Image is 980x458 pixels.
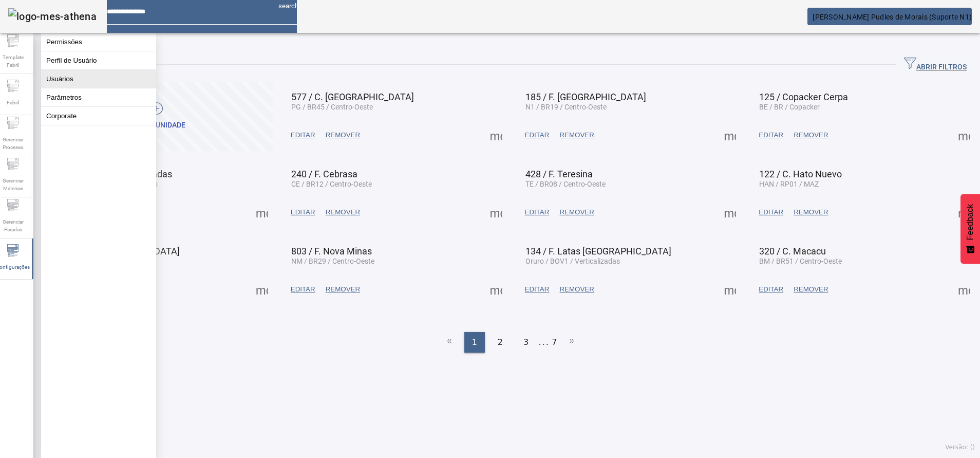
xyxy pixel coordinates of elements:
[41,88,156,106] button: Parâmetros
[759,207,783,217] span: EDITAR
[291,284,315,295] span: EDITAR
[498,336,503,349] span: 2
[286,126,321,144] button: EDITAR
[759,91,848,102] span: 125 / Copacker Cerpa
[41,33,156,51] button: Permissões
[523,336,529,349] span: 3
[520,280,555,299] button: EDITAR
[753,126,788,144] button: EDITAR
[554,280,599,299] button: REMOVER
[326,207,360,217] span: REMOVER
[960,194,980,264] button: Feedback - Mostrar pesquisa
[525,257,620,265] span: Oruro / BOV1 / Verticalizadas
[753,203,788,222] button: EDITAR
[896,56,975,74] button: ABRIR FILTROS
[794,130,828,140] span: REMOVER
[525,103,607,111] span: N1 / BR19 / Centro-Oeste
[904,57,967,72] span: ABRIR FILTROS
[291,169,357,179] span: 240 / F. Cebrasa
[525,169,593,179] span: 428 / F. Teresina
[41,70,156,88] button: Usuários
[4,96,22,109] span: Fabril
[721,280,739,299] button: Mais
[794,207,828,217] span: REMOVER
[525,91,646,102] span: 185 / F. [GEOGRAPHIC_DATA]
[321,126,365,144] button: REMOVER
[759,130,783,140] span: EDITAR
[721,203,739,222] button: Mais
[525,130,550,140] span: EDITAR
[955,126,973,144] button: Mais
[286,280,321,299] button: EDITAR
[520,126,555,144] button: EDITAR
[759,246,826,257] span: 320 / C. Macacu
[966,204,975,240] span: Feedback
[759,284,783,295] span: EDITAR
[525,207,550,217] span: EDITAR
[559,284,594,295] span: REMOVER
[291,257,374,265] span: NM / BR29 / Centro-Oeste
[487,126,505,144] button: Mais
[552,332,557,353] li: 7
[291,91,414,102] span: 577 / C. [GEOGRAPHIC_DATA]
[41,51,156,69] button: Perfil de Usuário
[253,203,271,222] button: Mais
[759,103,820,111] span: BE / BR / Copacker
[46,82,273,151] button: Criar unidade
[321,280,365,299] button: REMOVER
[759,257,842,265] span: BM / BR51 / Centro-Oeste
[41,107,156,125] button: Corporate
[788,280,833,299] button: REMOVER
[487,203,505,222] button: Mais
[321,203,365,222] button: REMOVER
[813,13,972,21] span: [PERSON_NAME] Pudles de Morais (Suporte N1)
[134,120,185,131] div: Criar unidade
[559,207,594,217] span: REMOVER
[559,130,594,140] span: REMOVER
[525,180,606,188] span: TE / BR08 / Centro-Oeste
[326,284,360,295] span: REMOVER
[291,246,372,257] span: 803 / F. Nova Minas
[955,280,973,299] button: Mais
[291,180,372,188] span: CE / BR12 / Centro-Oeste
[291,207,315,217] span: EDITAR
[487,280,505,299] button: Mais
[794,284,828,295] span: REMOVER
[759,180,819,188] span: HAN / RP01 / MAZ
[753,280,788,299] button: EDITAR
[520,203,555,222] button: EDITAR
[291,130,315,140] span: EDITAR
[945,444,975,451] span: Versão: ()
[721,126,739,144] button: Mais
[788,203,833,222] button: REMOVER
[286,203,321,222] button: EDITAR
[326,130,360,140] span: REMOVER
[253,280,271,299] button: Mais
[788,126,833,144] button: REMOVER
[759,169,842,179] span: 122 / C. Hato Nuevo
[525,284,550,295] span: EDITAR
[955,203,973,222] button: Mais
[539,332,549,353] li: ...
[554,203,599,222] button: REMOVER
[554,126,599,144] button: REMOVER
[525,246,671,257] span: 134 / F. Latas [GEOGRAPHIC_DATA]
[291,103,373,111] span: PG / BR45 / Centro-Oeste
[8,8,97,25] img: logo-mes-athena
